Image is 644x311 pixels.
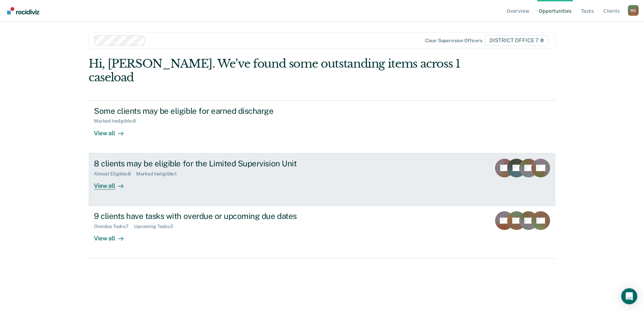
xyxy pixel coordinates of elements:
div: 9 clients have tasks with overdue or upcoming due dates [94,211,329,221]
div: View all [94,124,131,137]
div: Overdue Tasks : 7 [94,224,134,229]
a: 9 clients have tasks with overdue or upcoming due datesOverdue Tasks:7Upcoming Tasks:2View all [89,206,555,258]
div: Clear supervision officers [425,38,482,44]
div: Almost Eligible : 8 [94,171,136,177]
div: Upcoming Tasks : 2 [134,224,178,229]
div: Hi, [PERSON_NAME]. We’ve found some outstanding items across 1 caseload [89,57,462,84]
img: Recidiviz [7,7,39,14]
button: Profile dropdown button [628,5,639,16]
div: Some clients may be eligible for earned discharge [94,106,329,116]
div: Open Intercom Messenger [621,288,637,304]
div: Marked Ineligible : 8 [94,118,141,124]
a: Some clients may be eligible for earned dischargeMarked Ineligible:8View all [89,100,555,153]
div: View all [94,229,131,242]
span: DISTRICT OFFICE 7 [485,35,548,46]
a: 8 clients may be eligible for the Limited Supervision UnitAlmost Eligible:8Marked Ineligible:1Vie... [89,153,555,206]
div: 8 clients may be eligible for the Limited Supervision Unit [94,159,329,168]
div: M S [628,5,639,16]
div: View all [94,176,131,189]
div: Marked Ineligible : 1 [136,171,182,177]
